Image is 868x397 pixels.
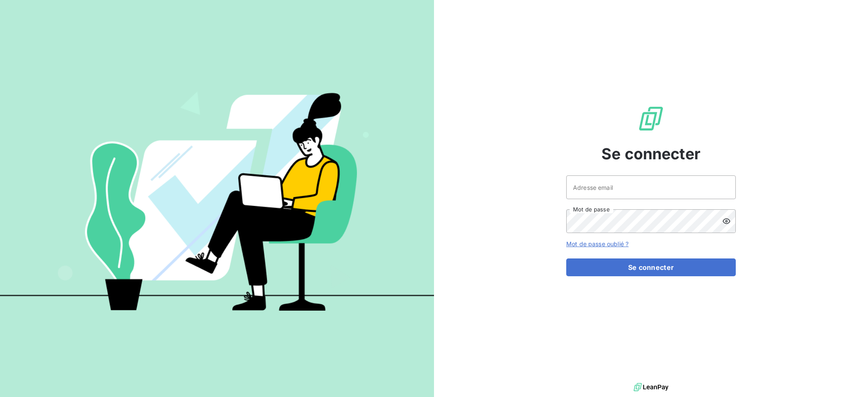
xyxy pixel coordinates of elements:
img: Logo LeanPay [637,105,665,132]
input: placeholder [566,175,736,199]
span: Se connecter [601,142,701,165]
img: logo [634,381,668,394]
a: Mot de passe oublié ? [566,240,629,247]
button: Se connecter [566,258,736,276]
